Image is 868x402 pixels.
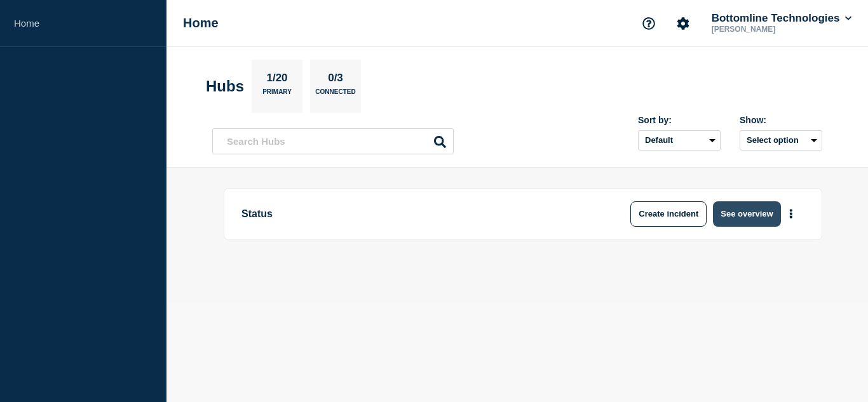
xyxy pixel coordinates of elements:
div: Show: [740,115,822,125]
p: Connected [315,88,355,102]
h2: Hubs [206,77,244,95]
input: Search Hubs [212,128,454,154]
button: Bottomline Technologies [709,12,854,25]
p: 0/3 [323,72,348,88]
button: Create incident [630,201,707,227]
select: Sort by [638,130,721,151]
p: Primary [262,88,292,102]
p: [PERSON_NAME] [709,25,841,34]
p: 1/20 [262,72,292,88]
button: Select option [740,130,822,151]
button: See overview [713,201,780,227]
button: More actions [783,202,799,225]
button: Support [635,10,662,37]
button: Account settings [670,10,696,37]
h1: Home [183,16,219,30]
div: Sort by: [638,115,721,125]
p: Status [241,201,593,227]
